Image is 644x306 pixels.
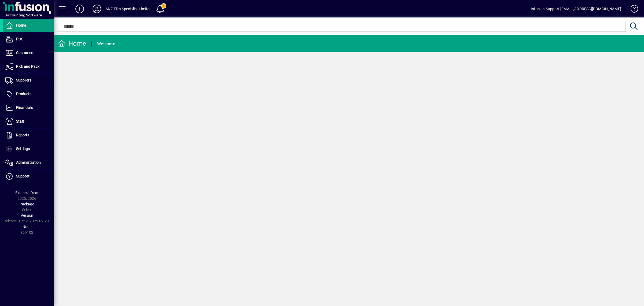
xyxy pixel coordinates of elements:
[16,119,24,123] span: Staff
[16,147,30,151] span: Settings
[3,87,54,101] a: Products
[16,51,34,55] span: Customers
[21,213,33,218] span: Version
[16,64,39,69] span: Pick and Pack
[16,160,41,165] span: Administration
[16,23,26,27] span: Home
[3,74,54,87] a: Suppliers
[627,1,637,19] a: Knowledge Base
[71,4,88,14] button: Add
[58,39,86,48] div: Home
[3,129,54,142] a: Reports
[16,133,29,137] span: Reports
[3,33,54,46] a: POS
[3,60,54,73] a: Pick and Pack
[23,225,31,229] span: Node
[3,101,54,115] a: Financials
[20,202,34,206] span: Package
[3,115,54,128] a: Staff
[16,37,23,41] span: POS
[88,4,105,14] button: Profile
[531,5,621,13] div: Infusion Support [EMAIL_ADDRESS][DOMAIN_NAME]
[15,191,39,195] span: Financial Year
[3,170,54,183] a: Support
[16,105,33,110] span: Financials
[3,142,54,156] a: Settings
[3,46,54,60] a: Customers
[105,5,152,13] div: ANZ Film Specialist Limited
[97,40,115,48] div: Welcome
[16,92,31,96] span: Products
[3,156,54,169] a: Administration
[16,78,31,82] span: Suppliers
[16,174,30,178] span: Support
